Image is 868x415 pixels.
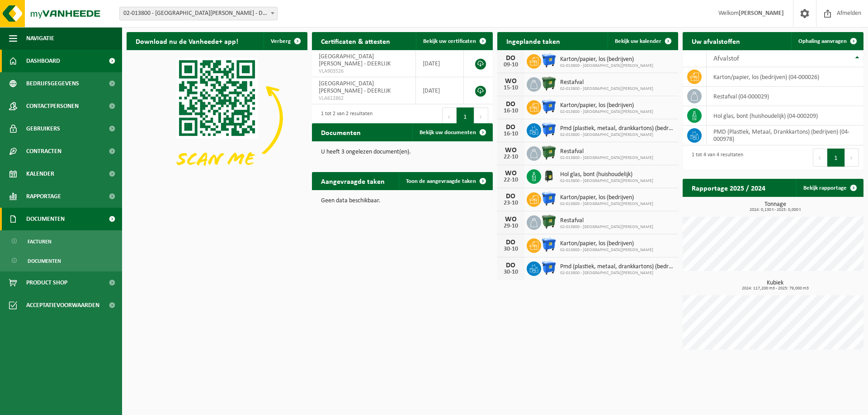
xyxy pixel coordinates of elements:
span: [GEOGRAPHIC_DATA][PERSON_NAME] - DEERLIJK [319,53,391,67]
span: Rapportage [26,185,61,208]
div: 1 tot 4 van 4 resultaten [687,148,743,168]
span: Afvalstof [713,55,739,62]
img: CR-HR-1C-1000-PES-01 [541,168,557,183]
h3: Kubiek [687,280,863,291]
span: Facturen [28,233,52,250]
img: Download de VHEPlus App [127,50,307,186]
span: Ophaling aanvragen [798,38,847,44]
span: Bekijk uw certificaten [423,38,476,44]
div: 30-10 [502,246,520,252]
button: Previous [813,149,827,167]
span: Contactpersonen [26,95,79,117]
span: [GEOGRAPHIC_DATA][PERSON_NAME] - DEERLIJK [319,80,391,94]
span: Documenten [28,252,61,270]
h2: Ingeplande taken [497,32,569,50]
p: Geen data beschikbaar. [321,198,484,204]
span: 02-013800 - [GEOGRAPHIC_DATA][PERSON_NAME] [560,86,653,92]
span: Restafval [560,217,653,224]
button: Next [845,149,859,167]
button: 1 [457,107,474,126]
div: 1 tot 2 van 2 resultaten [316,107,373,126]
td: karton/papier, los (bedrijven) (04-000026) [707,67,863,87]
span: Kalender [26,163,54,185]
div: 09-10 [502,62,520,68]
p: U heeft 3 ongelezen document(en). [321,149,484,155]
span: Hol glas, bont (huishoudelijk) [560,171,653,178]
span: 02-013800 - [GEOGRAPHIC_DATA][PERSON_NAME] [560,247,653,253]
span: Navigatie [26,27,54,50]
span: VLA903526 [319,68,409,75]
strong: [PERSON_NAME] [739,10,784,17]
span: Dashboard [26,50,60,72]
span: 02-013800 - [GEOGRAPHIC_DATA][PERSON_NAME] [560,178,653,184]
img: WB-1100-HPE-GN-01 [541,214,557,229]
span: Karton/papier, los (bedrijven) [560,56,653,63]
span: 02-013800 - [GEOGRAPHIC_DATA][PERSON_NAME] [560,109,653,115]
button: Next [474,107,488,126]
span: Karton/papier, los (bedrijven) [560,240,653,247]
img: WB-1100-HPE-BE-01 [541,237,557,252]
div: 30-10 [502,269,520,275]
span: Product Shop [26,271,67,294]
span: Bekijk uw documenten [420,130,476,135]
button: 1 [827,149,845,167]
span: Pmd (plastiek, metaal, drankkartons) (bedrijven) [560,263,674,270]
button: Previous [442,107,457,126]
span: 02-013800 - BLUE WOODS HOTEL - DEERLIJK [120,7,277,20]
a: Bekijk rapportage [796,179,863,197]
div: 23-10 [502,200,520,206]
span: 02-013800 - BLUE WOODS HOTEL - DEERLIJK [119,7,278,20]
a: Bekijk uw documenten [412,123,492,141]
span: Acceptatievoorwaarden [26,294,99,317]
div: DO [502,101,520,108]
td: [DATE] [416,50,463,77]
img: WB-1100-HPE-BE-01 [541,191,557,206]
div: 16-10 [502,108,520,114]
img: WB-1100-HPE-GN-01 [541,76,557,91]
h2: Download nu de Vanheede+ app! [127,32,247,50]
a: Documenten [2,252,120,269]
div: WO [502,216,520,223]
td: restafval (04-000029) [707,87,863,106]
span: Toon de aangevraagde taken [406,178,476,184]
span: 02-013800 - [GEOGRAPHIC_DATA][PERSON_NAME] [560,63,653,69]
span: Documenten [26,208,65,230]
h2: Uw afvalstoffen [683,32,749,50]
div: DO [502,55,520,62]
span: 02-013800 - [GEOGRAPHIC_DATA][PERSON_NAME] [560,201,653,207]
div: 29-10 [502,223,520,229]
div: 22-10 [502,154,520,160]
span: Verberg [271,38,291,44]
h2: Rapportage 2025 / 2024 [683,179,774,196]
td: [DATE] [416,77,463,104]
span: Restafval [560,79,653,86]
a: Toon de aangevraagde taken [399,172,492,190]
span: Bedrijfsgegevens [26,72,79,95]
a: Bekijk uw kalender [608,32,677,50]
td: hol glas, bont (huishoudelijk) (04-000209) [707,106,863,126]
span: Karton/papier, los (bedrijven) [560,194,653,201]
div: DO [502,124,520,131]
span: 02-013800 - [GEOGRAPHIC_DATA][PERSON_NAME] [560,132,674,138]
span: VLA612862 [319,95,409,102]
button: Verberg [264,32,307,50]
a: Ophaling aanvragen [791,32,863,50]
div: WO [502,170,520,177]
a: Bekijk uw certificaten [416,32,492,50]
img: WB-1100-HPE-BE-01 [541,53,557,68]
span: Bekijk uw kalender [615,38,661,44]
a: Facturen [2,233,120,250]
span: 02-013800 - [GEOGRAPHIC_DATA][PERSON_NAME] [560,224,653,230]
div: 22-10 [502,177,520,183]
div: DO [502,239,520,246]
span: Contracten [26,140,61,163]
h3: Tonnage [687,201,863,212]
div: WO [502,78,520,85]
span: Pmd (plastiek, metaal, drankkartons) (bedrijven) [560,125,674,132]
img: WB-1100-HPE-BE-01 [541,99,557,114]
img: WB-1100-HPE-GN-01 [541,145,557,160]
img: WB-1100-HPE-BE-01 [541,122,557,137]
div: 16-10 [502,131,520,137]
span: 2024: 0,130 t - 2025: 0,000 t [687,208,863,212]
h2: Certificaten & attesten [312,32,399,50]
